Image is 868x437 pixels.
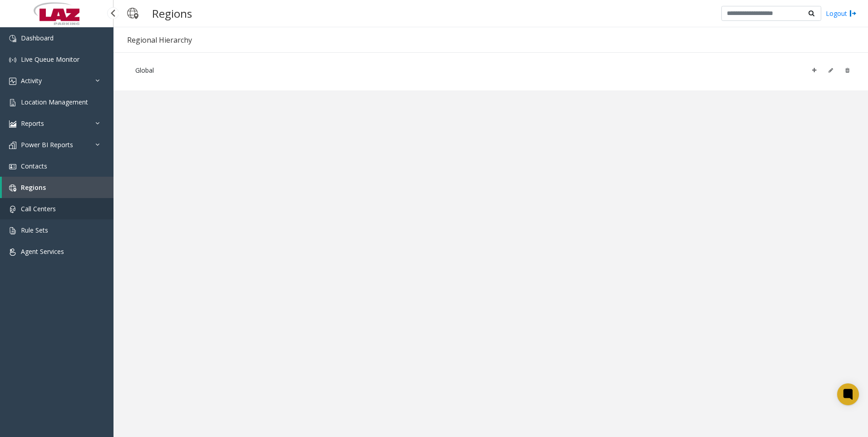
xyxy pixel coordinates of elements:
span: Power BI Reports [21,140,73,149]
img: pageIcon [123,2,143,25]
div: Regional Hierarchy [127,34,192,46]
img: logout [849,9,857,18]
img: 'icon' [9,206,16,213]
a: Regions [2,177,113,198]
img: 'icon' [9,227,16,234]
img: 'icon' [9,99,16,106]
img: 'icon' [9,184,16,192]
img: 'icon' [9,163,16,170]
img: 'icon' [9,142,16,149]
h3: Regions [148,2,197,25]
img: 'icon' [9,78,16,85]
span: Call Centers [21,204,56,213]
span: Regions [21,183,46,192]
span: Rule Sets [21,226,48,234]
img: 'icon' [9,56,16,64]
span: Activity [21,76,42,85]
img: 'icon' [9,35,16,42]
img: 'icon' [9,120,16,128]
span: Agent Services [21,247,64,256]
span: Live Queue Monitor [21,55,79,64]
span: Contacts [21,162,47,170]
span: Dashboard [21,34,54,42]
a: Logout [826,9,857,18]
span: Location Management [21,98,88,106]
button: Delete region [840,64,854,77]
button: Edit region [824,64,838,77]
span: Reports [21,119,44,128]
img: 'icon' [9,248,16,256]
div: Global [135,64,854,77]
button: Add region [807,64,821,77]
